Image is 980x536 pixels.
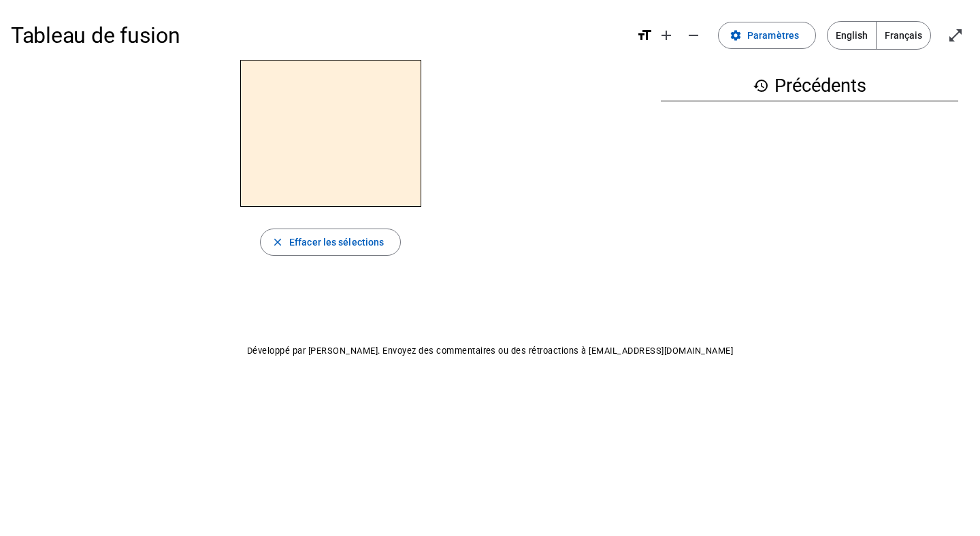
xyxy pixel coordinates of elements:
[753,78,769,94] mat-icon: history
[653,22,680,49] button: Augmenter la taille de la police
[680,22,707,49] button: Diminuer la taille de la police
[947,27,964,44] mat-icon: open_in_full
[730,29,742,41] mat-icon: settings
[260,229,401,256] button: Effacer les sélections
[718,22,816,49] button: Paramètres
[272,236,284,248] mat-icon: close
[747,27,799,44] span: Paramètres
[661,71,958,101] h3: Précédents
[828,22,876,49] span: English
[289,234,384,250] span: Effacer les sélections
[11,14,625,57] h1: Tableau de fusion
[827,21,931,50] mat-button-toggle-group: Language selection
[877,22,930,49] span: Français
[685,27,702,44] mat-icon: remove
[942,22,969,49] button: Entrer en plein écran
[11,343,969,359] p: Développé par [PERSON_NAME]. Envoyez des commentaires ou des rétroactions à [EMAIL_ADDRESS][DOMAI...
[658,27,674,44] mat-icon: add
[636,27,653,44] mat-icon: format_size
